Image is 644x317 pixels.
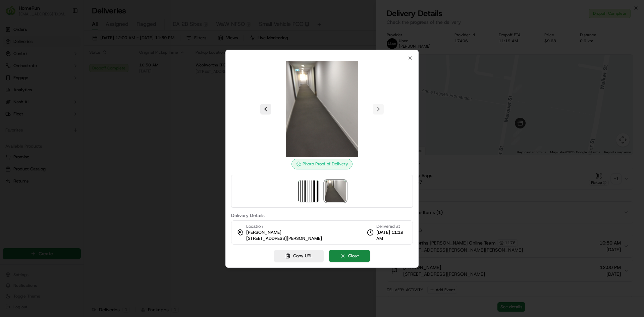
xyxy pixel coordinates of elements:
[231,213,413,218] label: Delivery Details
[246,223,263,229] span: Location
[274,61,370,157] img: photo_proof_of_delivery image
[325,180,346,202] img: photo_proof_of_delivery image
[376,229,407,242] span: [DATE] 11:19 AM
[274,250,324,262] button: Copy URL
[291,159,353,169] div: Photo Proof of Delivery
[376,223,407,229] span: Delivered at
[329,250,370,262] button: Close
[298,180,319,202] img: barcode_scan_on_pickup image
[246,235,322,242] span: [STREET_ADDRESS][PERSON_NAME]
[246,229,281,235] span: [PERSON_NAME]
